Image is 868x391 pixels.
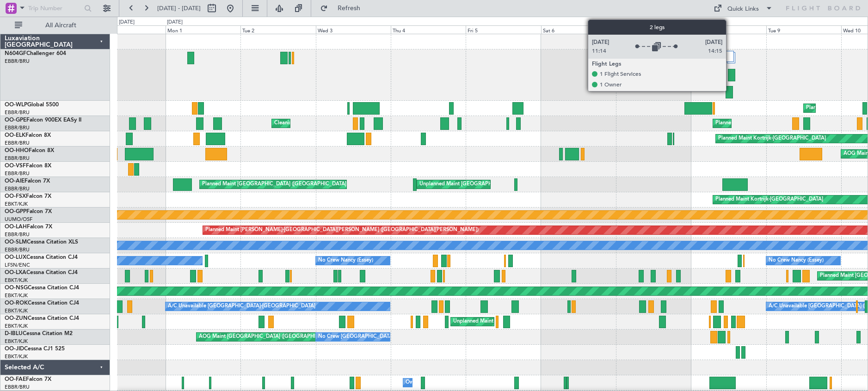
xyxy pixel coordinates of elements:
[5,384,30,391] a: EBBR/BRU
[157,4,201,12] span: [DATE] - [DATE]
[419,177,593,191] div: Unplanned Maint [GEOGRAPHIC_DATA] ([GEOGRAPHIC_DATA] National)
[5,178,25,184] span: OO-AIE
[5,323,28,330] a: EBKT/KJK
[5,148,54,153] a: OO-HHOFalcon 8X
[406,376,468,390] div: Owner Melsbroek Air Base
[10,18,100,33] button: All Aircraft
[316,25,391,34] div: Wed 3
[5,178,50,184] a: OO-AIEFalcon 7X
[24,22,98,29] span: All Aircraft
[5,163,51,169] a: OO-VSFFalcon 8X
[5,194,51,199] a: OO-FSXFalcon 7X
[5,331,23,336] span: D-IBLU
[240,25,315,34] div: Tue 2
[5,316,79,321] a: OO-ZUNCessna Citation CJ4
[199,330,359,344] div: AOG Maint [GEOGRAPHIC_DATA] ([GEOGRAPHIC_DATA] National)
[5,246,30,253] a: EBBR/BRU
[5,300,28,306] span: OO-ROK
[727,5,759,14] div: Quick Links
[541,25,616,34] div: Sat 6
[5,133,51,138] a: OO-ELKFalcon 8X
[5,270,26,275] span: OO-LXA
[5,102,27,108] span: OO-WLP
[318,330,473,344] div: No Crew [GEOGRAPHIC_DATA] ([GEOGRAPHIC_DATA] National)
[5,140,30,147] a: EBBR/BRU
[5,109,30,116] a: EBBR/BRU
[718,132,826,146] div: Planned Maint Kortrijk-[GEOGRAPHIC_DATA]
[5,231,30,238] a: EBBR/BRU
[5,163,26,169] span: OO-VSF
[466,25,541,34] div: Fri 5
[5,155,30,162] a: EBBR/BRU
[5,224,52,230] a: OO-LAHFalcon 7X
[5,51,66,56] a: N604GFChallenger 604
[5,133,25,138] span: OO-ELK
[330,5,369,12] span: Refresh
[202,177,348,191] div: Planned Maint [GEOGRAPHIC_DATA] ([GEOGRAPHIC_DATA])
[5,102,59,108] a: OO-WLPGlobal 5500
[5,201,28,208] a: EBKT/KJK
[205,223,479,237] div: Planned Maint [PERSON_NAME]-[GEOGRAPHIC_DATA][PERSON_NAME] ([GEOGRAPHIC_DATA][PERSON_NAME])
[5,117,26,123] span: OO-GPE
[766,25,841,34] div: Tue 9
[5,270,78,275] a: OO-LXACessna Citation CJ4
[90,25,165,34] div: Sun 31
[5,255,26,260] span: OO-LUX
[5,148,29,153] span: OO-HHO
[5,346,24,352] span: OO-JID
[5,194,26,199] span: OO-FSX
[316,1,371,16] button: Refresh
[5,353,28,360] a: EBKT/KJK
[5,262,30,269] a: LFSN/ENC
[5,224,27,230] span: OO-LAH
[769,254,824,268] div: No Crew Nancy (Essey)
[5,377,26,382] span: OO-FAE
[5,338,28,345] a: EBKT/KJK
[5,117,81,123] a: OO-GPEFalcon 900EX EASy II
[5,307,28,314] a: EBKT/KJK
[5,346,65,352] a: OO-JIDCessna CJ1 525
[5,292,28,299] a: EBKT/KJK
[5,51,26,56] span: N604GF
[5,377,51,382] a: OO-FAEFalcon 7X
[5,277,28,284] a: EBKT/KJK
[5,300,79,306] a: OO-ROKCessna Citation CJ4
[168,299,315,313] div: A/C Unavailable [GEOGRAPHIC_DATA]-[GEOGRAPHIC_DATA]
[167,18,183,26] div: [DATE]
[5,170,30,177] a: EBBR/BRU
[166,25,240,34] div: Mon 1
[5,255,78,260] a: OO-LUXCessna Citation CJ4
[715,193,823,207] div: Planned Maint Kortrijk-[GEOGRAPHIC_DATA]
[5,239,27,245] span: OO-SLM
[806,101,854,115] div: Planned Maint Liege
[453,315,605,329] div: Unplanned Maint [GEOGRAPHIC_DATA] ([GEOGRAPHIC_DATA])
[691,25,766,34] div: Mon 8
[5,285,28,291] span: OO-NSG
[318,254,373,268] div: No Crew Nancy (Essey)
[5,239,78,245] a: OO-SLMCessna Citation XLS
[391,25,466,34] div: Thu 4
[28,1,81,15] input: Trip Number
[5,331,73,336] a: D-IBLUCessna Citation M2
[5,216,32,223] a: UUMO/OSF
[5,209,52,214] a: OO-GPPFalcon 7X
[5,185,30,192] a: EBBR/BRU
[5,58,30,65] a: EBBR/BRU
[5,316,28,321] span: OO-ZUN
[616,25,691,34] div: Sun 7
[119,18,135,26] div: [DATE]
[274,116,429,130] div: Cleaning [GEOGRAPHIC_DATA] ([GEOGRAPHIC_DATA] National)
[5,285,79,291] a: OO-NSGCessna Citation CJ4
[5,124,30,131] a: EBBR/BRU
[5,209,26,214] span: OO-GPP
[709,1,777,16] button: Quick Links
